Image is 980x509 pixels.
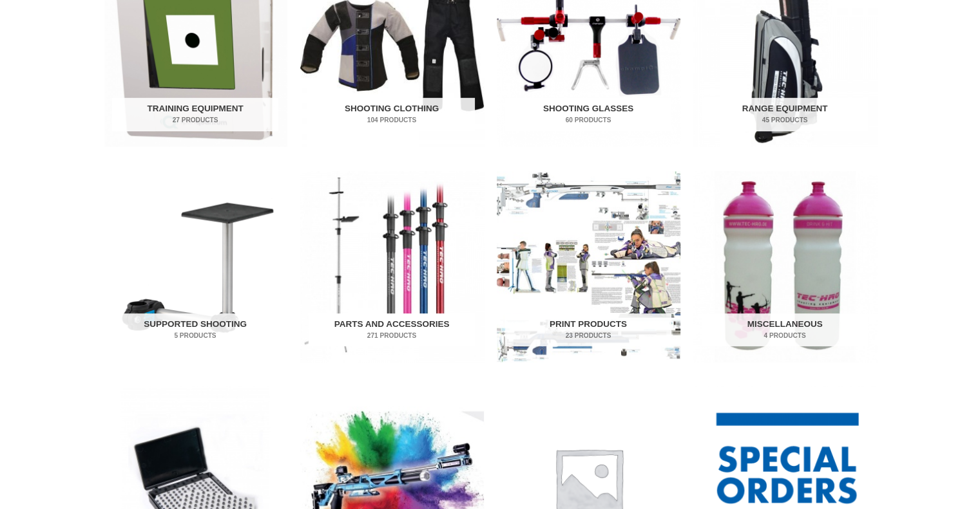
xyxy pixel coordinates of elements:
h2: Supported Shooting [112,313,278,347]
mark: 23 Products [505,331,671,340]
h2: Parts and Accessories [309,313,475,347]
mark: 4 Products [702,331,868,340]
h2: Print Products [505,313,671,347]
img: Print Products [497,171,680,362]
mark: 271 Products [309,331,475,340]
mark: 27 Products [112,115,278,125]
h2: Shooting Clothing [309,98,475,131]
img: Parts and Accessories [300,171,484,362]
mark: 104 Products [309,115,475,125]
h2: Shooting Glasses [505,98,671,131]
a: Visit product category Print Products [497,171,680,362]
a: Visit product category Supported Shooting [104,171,287,362]
img: Supported Shooting [104,171,287,362]
h2: Miscellaneous [702,313,868,347]
a: Visit product category Parts and Accessories [300,171,484,362]
img: Miscellaneous [693,171,877,362]
mark: 60 Products [505,115,671,125]
a: Visit product category Miscellaneous [693,171,877,362]
h2: Training Equipment [112,98,278,131]
h2: Range Equipment [702,98,868,131]
mark: 5 Products [112,331,278,340]
mark: 45 Products [702,115,868,125]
